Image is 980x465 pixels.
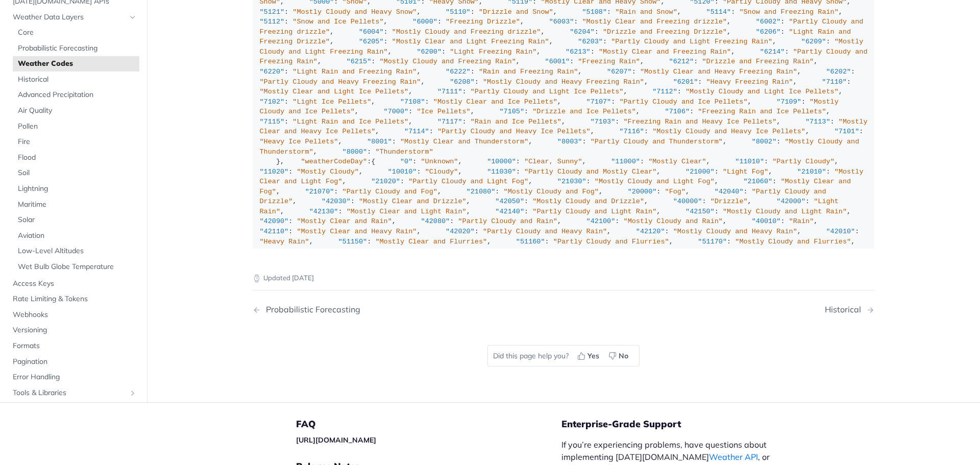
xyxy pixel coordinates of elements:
[706,248,830,255] span: "Partly Cloudy and Light Snow"
[13,294,137,304] span: Rate Limiting & Tokens
[619,351,628,361] span: No
[801,38,826,45] span: "6209"
[13,279,137,289] span: Access Keys
[619,128,644,135] span: "7116"
[13,119,139,134] a: Pollen
[709,452,758,462] a: Weather API
[752,217,781,225] span: "40010"
[669,58,694,65] span: "6212"
[553,238,669,246] span: "Partly Cloudy and Flurries"
[599,48,731,56] span: "Mostly Clear and Freezing Rain"
[582,18,727,26] span: "Mostly Clear and Freezing drizzle"
[260,248,289,255] span: "50010"
[338,238,367,246] span: "51150"
[13,103,139,118] a: Air Quality
[416,48,442,56] span: "6200"
[520,248,640,255] span: "Mostly Clear and Light Snow"
[260,98,285,106] span: "7102"
[8,10,139,25] a: Weather Data LayersHide subpages for Weather Data Layers
[826,68,851,76] span: "6202"
[433,98,557,106] span: "Mostly Clear and Ice Pellets"
[665,108,690,115] span: "7106"
[710,198,748,205] span: "Drizzle"
[359,28,384,36] span: "6004"
[13,181,139,197] a: Lightning
[776,198,805,205] span: "42000"
[545,58,570,65] span: "6001"
[260,18,868,36] span: "Partly Cloudy and Freezing drizzle"
[483,228,607,235] span: "Partly Cloudy and Heavy Rain"
[615,8,677,16] span: "Rain and Snow"
[549,18,574,26] span: "6003"
[673,228,797,235] span: "Mostly Cloudy and Heavy Rain"
[297,248,338,255] span: "Flurries"
[450,48,536,56] span: "Light Freezing Rain"
[685,88,839,95] span: "Mostly Cloudy and Light Ice Pellets"
[13,388,126,398] span: Tools & Libraries
[260,168,289,176] span: "11020"
[292,8,416,16] span: "Mostly Cloudy and Heavy Snow"
[301,158,367,165] span: "weatherCodeDay"
[296,435,376,445] a: [URL][DOMAIN_NAME]
[18,121,137,132] span: Pollen
[566,48,591,56] span: "6213"
[18,231,137,241] span: Aviation
[611,38,772,45] span: "Partly Cloudy and Light Freezing Rain"
[437,128,591,135] span: "Partly Cloudy and Heavy Ice Pellets"
[624,217,723,225] span: "Mostly Cloudy and Rain"
[13,197,139,212] a: Maritime
[297,168,359,176] span: "Mostly Cloudy"
[18,262,137,272] span: Wet Bulb Globe Temperature
[665,188,686,195] span: "Fog"
[797,168,826,176] span: "21010"
[292,98,371,106] span: "Light Ice Pellets"
[342,148,367,156] span: "8000"
[253,305,519,314] a: Previous Page: Probabilistic Forecasting
[479,8,553,16] span: "Drizzle and Snow"
[13,372,137,382] span: Error Handling
[13,56,139,71] a: Weather Codes
[557,178,586,185] span: "21030"
[13,41,139,56] a: Probabilistic Forecasting
[673,198,702,205] span: "40000"
[260,68,285,76] span: "6220"
[260,138,338,145] span: "Heavy Ice Pellets"
[706,8,731,16] span: "5114"
[752,138,777,145] span: "8002"
[408,178,528,185] span: "Partly Cloudy and Light Fog"
[607,68,632,76] span: "6207"
[379,58,516,65] span: "Mostly Cloudy and Freezing Rain"
[735,238,851,246] span: "Mostly Cloudy and Flurries"
[586,217,616,225] span: "42100"
[495,198,524,205] span: "42050"
[524,168,656,176] span: "Partly Cloudy and Mostly Clear"
[400,138,528,145] span: "Mostly Clear and Thunderstorm"
[772,158,835,165] span: "Partly Cloudy"
[342,188,437,195] span: "Partly Cloudy and Fog"
[400,98,425,106] span: "7108"
[371,178,400,185] span: "21020"
[8,276,139,291] a: Access Keys
[18,137,137,147] span: Fire
[359,38,384,45] span: "6205"
[13,12,126,22] span: Weather Data Layers
[13,25,139,40] a: Core
[735,158,764,165] span: "11010"
[18,153,137,163] span: Flood
[13,88,139,103] a: Advanced Precipitation
[322,198,351,205] span: "42030"
[446,228,475,235] span: "42020"
[628,188,657,195] span: "20000"
[702,58,814,65] span: "Drizzle and Freezing Rain"
[685,208,715,215] span: "42150"
[347,58,372,65] span: "6215"
[425,168,458,176] span: "Cloudy"
[297,217,391,225] span: "Mostly Clear and Rain"
[825,305,866,314] div: Historical
[309,208,338,215] span: "42130"
[392,38,549,45] span: "Mostly Clear and Light Freezing Rain"
[388,168,417,176] span: "10010"
[619,98,747,106] span: "Partly Cloudy and Ice Pellets"
[18,106,137,116] span: Air Quality
[13,150,139,165] a: Flood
